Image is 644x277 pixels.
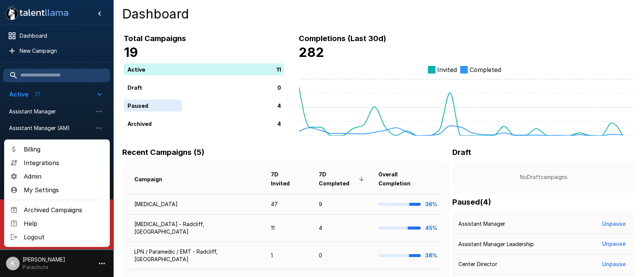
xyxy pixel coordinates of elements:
span: My Settings [24,185,104,194]
span: Help [24,219,104,228]
span: Billing [24,145,104,154]
span: Admin [24,172,104,181]
span: Logout [24,233,104,242]
span: Integrations [24,158,104,167]
span: Archived Campaigns [24,205,104,214]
